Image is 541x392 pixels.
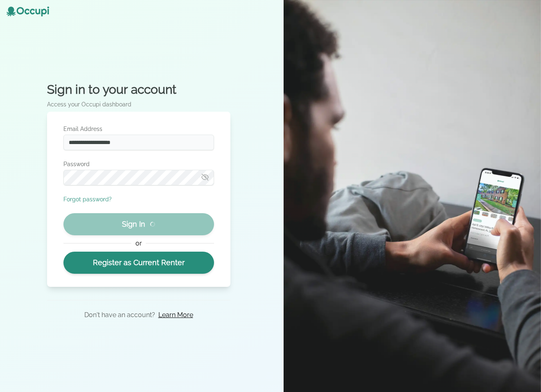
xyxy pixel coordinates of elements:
[63,125,214,133] label: Email Address
[47,82,230,97] h2: Sign in to your account
[63,252,214,274] a: Register as Current Renter
[63,160,214,168] label: Password
[158,310,193,320] a: Learn More
[84,310,155,320] p: Don't have an account?
[47,100,230,108] p: Access your Occupi dashboard
[63,195,112,203] button: Forgot password?
[131,239,146,248] span: or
